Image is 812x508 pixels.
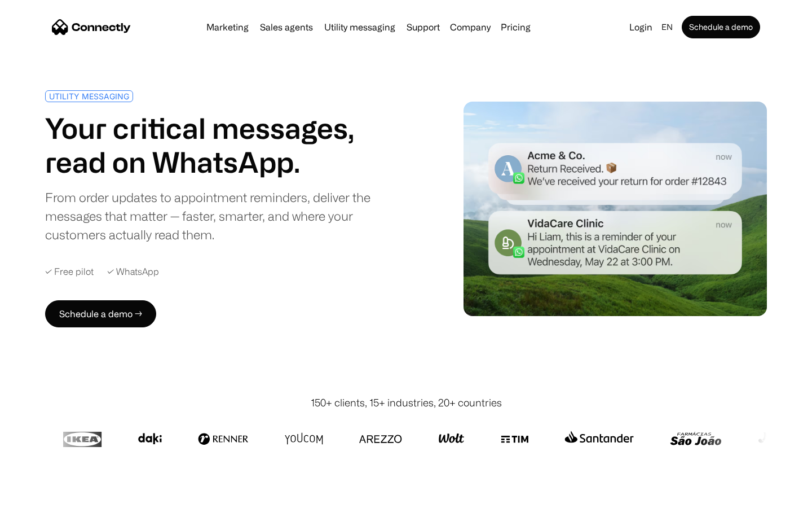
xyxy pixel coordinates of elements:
div: Company [450,19,491,35]
div: 150+ clients, 15+ industries, 20+ countries [311,395,502,410]
a: Utility messaging [320,23,400,32]
a: Marketing [202,23,253,32]
div: ✓ Free pilot [45,266,94,277]
a: Support [402,23,444,32]
div: UTILITY MESSAGING [49,92,129,100]
div: en [661,19,673,35]
a: Sales agents [255,23,317,32]
a: Pricing [496,23,535,32]
div: ✓ WhatsApp [107,266,159,277]
div: From order updates to appointment reminders, deliver the messages that matter — faster, smarter, ... [45,188,401,244]
a: Schedule a demo [682,16,760,38]
aside: Language selected: English [11,487,68,504]
h1: Your critical messages, read on WhatsApp. [45,111,401,179]
ul: Language list [23,488,68,504]
a: Schedule a demo → [45,300,156,327]
a: Login [625,19,657,35]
